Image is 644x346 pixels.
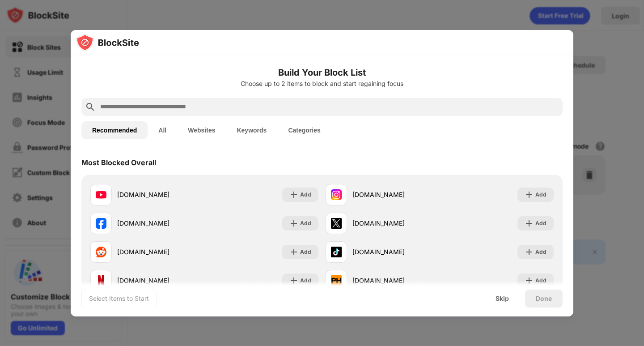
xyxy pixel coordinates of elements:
[177,121,226,139] button: Websites
[277,121,331,139] button: Categories
[535,248,547,256] div: Add
[352,190,440,199] div: [DOMAIN_NAME]
[81,66,563,79] h6: Build Your Block List
[331,189,342,200] img: favicons
[117,190,204,199] div: [DOMAIN_NAME]
[117,218,204,228] div: [DOMAIN_NAME]
[226,121,277,139] button: Keywords
[535,190,547,199] div: Add
[496,295,509,302] div: Skip
[300,248,311,256] div: Add
[89,294,149,303] div: Select Items to Start
[535,276,547,285] div: Add
[96,218,106,229] img: favicons
[331,247,342,257] img: favicons
[81,158,156,167] div: Most Blocked Overall
[352,247,440,256] div: [DOMAIN_NAME]
[117,247,204,256] div: [DOMAIN_NAME]
[148,121,177,139] button: All
[85,102,96,112] img: search.svg
[96,275,106,286] img: favicons
[117,276,204,285] div: [DOMAIN_NAME]
[76,34,139,51] img: logo-blocksite.svg
[300,190,311,199] div: Add
[300,219,311,228] div: Add
[352,218,440,228] div: [DOMAIN_NAME]
[535,219,547,228] div: Add
[536,295,552,302] div: Done
[81,121,148,139] button: Recommended
[331,218,342,229] img: favicons
[96,247,106,257] img: favicons
[331,275,342,286] img: favicons
[81,80,563,87] div: Choose up to 2 items to block and start regaining focus
[352,276,440,285] div: [DOMAIN_NAME]
[96,189,106,200] img: favicons
[300,276,311,285] div: Add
